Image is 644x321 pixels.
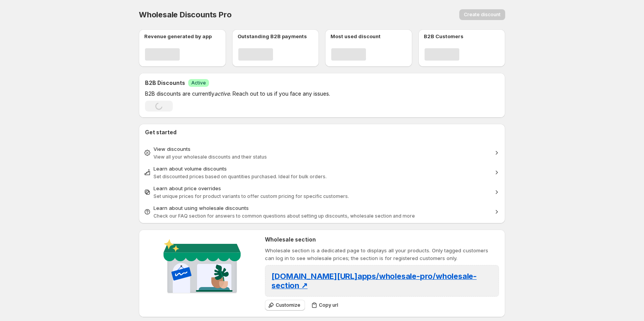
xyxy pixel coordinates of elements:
p: B2B discounts are currently . Reach out to us if you face any issues. [145,90,453,98]
p: Most used discount [330,32,381,40]
button: Copy url [308,300,343,311]
p: Wholesale section is a dedicated page to displays all your products. Only tagged customers can lo... [265,247,499,262]
p: Revenue generated by app [144,32,212,40]
span: Check our FAQ section for answers to common questions about setting up discounts, wholesale secti... [153,213,415,219]
span: Active [191,80,206,86]
button: Customize [265,300,305,311]
em: active [214,90,230,97]
div: Learn about using wholesale discounts [153,204,491,212]
h2: Wholesale section [265,236,499,243]
a: [DOMAIN_NAME][URL]apps/wholesale-pro/wholesale-section ↗ [271,274,477,289]
span: Set unique prices for product variants to offer custom pricing for specific customers. [153,193,349,199]
span: Copy url [319,302,338,308]
div: Learn about price overrides [153,184,491,192]
p: Outstanding B2B payments [238,32,307,40]
p: B2B Customers [424,32,464,40]
div: Learn about volume discounts [153,165,491,172]
h2: Get started [145,128,499,136]
span: [DOMAIN_NAME][URL] apps/wholesale-pro/wholesale-section ↗ [271,272,477,290]
span: View all your wholesale discounts and their status [153,154,267,160]
h2: B2B Discounts [145,79,185,87]
div: View discounts [153,145,491,153]
span: Wholesale Discounts Pro [139,10,231,19]
span: Customize [276,302,300,308]
span: Set discounted prices based on quantities purchased. Ideal for bulk orders. [153,174,327,179]
img: Wholesale section [160,236,244,300]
